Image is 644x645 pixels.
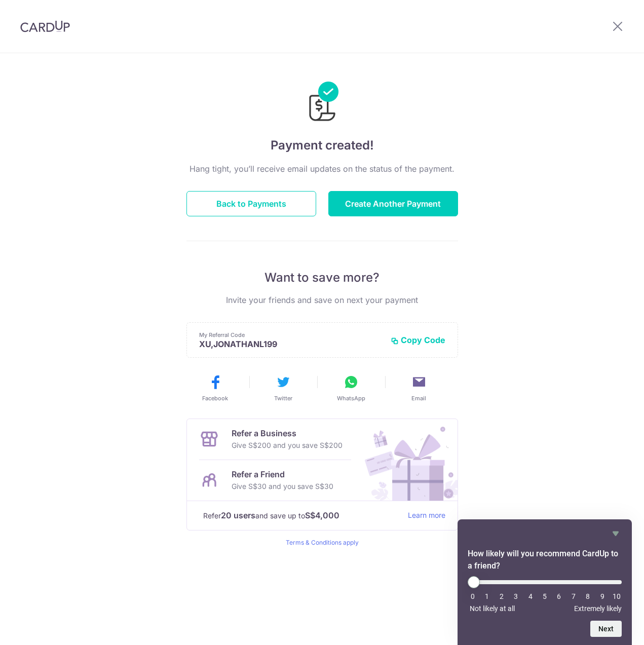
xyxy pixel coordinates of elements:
[202,394,228,402] span: Facebook
[232,439,343,451] p: Give S$200 and you save S$200
[286,539,359,546] a: Terms & Conditions apply
[232,480,333,492] p: Give S$30 and you save S$30
[525,592,536,600] li: 4
[540,592,550,600] li: 5
[468,527,622,637] div: How likely will you recommend CardUp to a friend? Select an option from 0 to 10, with 0 being Not...
[186,191,316,216] button: Back to Payments
[199,339,383,349] p: XU,JONATHANL199
[305,509,339,521] strong: S$4,000
[20,20,70,32] img: CardUp
[337,394,365,402] span: WhatsApp
[306,82,338,124] img: Payments
[468,576,622,613] div: How likely will you recommend CardUp to a friend? Select an option from 0 to 10, with 0 being Not...
[328,191,458,216] button: Create Another Payment
[590,621,622,637] button: Next question
[583,592,593,600] li: 8
[203,509,400,522] p: Refer and save up to
[232,427,343,439] p: Refer a Business
[411,394,426,402] span: Email
[186,136,458,155] h4: Payment created!
[470,604,515,613] span: Not likely at all
[185,374,245,402] button: Facebook
[199,331,383,339] p: My Referral Code
[253,374,313,402] button: Twitter
[569,592,579,600] li: 7
[221,509,255,521] strong: 20 users
[497,592,507,600] li: 2
[321,374,381,402] button: WhatsApp
[610,527,622,540] button: Hide survey
[232,468,333,480] p: Refer a Friend
[274,394,292,402] span: Twitter
[408,509,445,522] a: Learn more
[389,374,449,402] button: Email
[186,294,458,306] p: Invite your friends and save on next your payment
[186,163,458,175] p: Hang tight, you’ll receive email updates on the status of the payment.
[186,270,458,286] p: Want to save more?
[554,592,564,600] li: 6
[574,604,622,613] span: Extremely likely
[482,592,492,600] li: 1
[468,592,478,600] li: 0
[612,592,622,600] li: 10
[511,592,521,600] li: 3
[391,335,445,345] button: Copy Code
[597,592,608,600] li: 9
[355,419,458,501] img: Refer
[468,548,622,572] h2: How likely will you recommend CardUp to a friend? Select an option from 0 to 10, with 0 being Not...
